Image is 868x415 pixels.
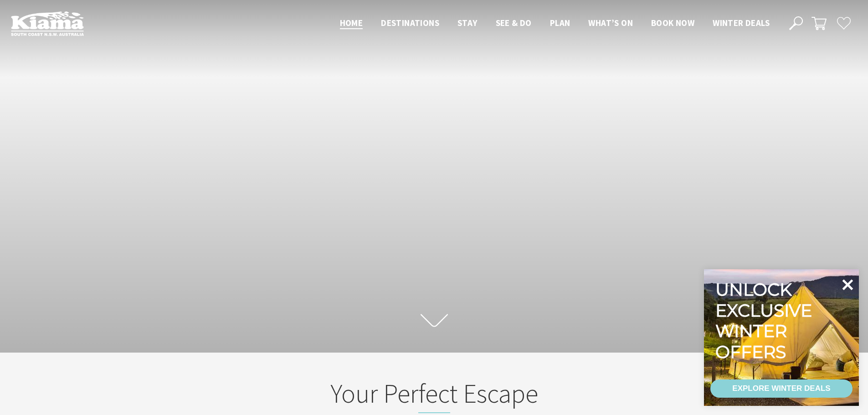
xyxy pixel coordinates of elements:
span: Stay [457,17,478,28]
div: EXPLORE WINTER DEALS [732,379,830,398]
span: What’s On [588,17,633,28]
a: EXPLORE WINTER DEALS [710,379,853,398]
div: Unlock exclusive winter offers [715,279,816,362]
span: Winter Deals [713,17,770,28]
span: Destinations [381,17,439,28]
span: Book now [651,17,694,28]
h2: Your Perfect Escape [256,378,613,413]
nav: Main Menu [331,16,779,31]
img: Kiama Logo [11,11,84,36]
span: Home [340,17,363,28]
span: See & Do [496,17,532,28]
span: Plan [550,17,570,28]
